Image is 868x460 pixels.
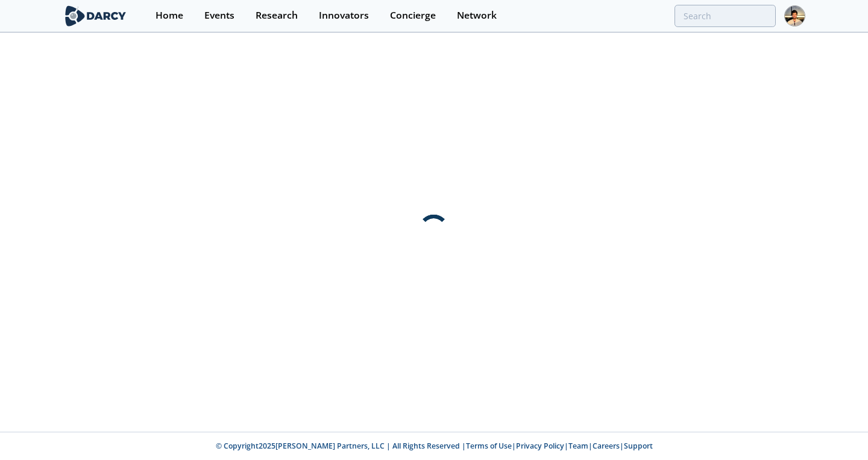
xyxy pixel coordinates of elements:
[593,441,620,451] a: Careers
[624,441,653,451] a: Support
[457,11,497,20] div: Network
[516,441,564,451] a: Privacy Policy
[568,441,588,451] a: Team
[63,5,128,26] img: logo-wide.svg
[17,441,851,452] p: © Copyright 2025 [PERSON_NAME] Partners, LLC | All Rights Reserved | | | | |
[319,11,369,20] div: Innovators
[256,11,298,20] div: Research
[390,11,436,20] div: Concierge
[675,5,776,27] input: Advanced Search
[466,441,512,451] a: Terms of Use
[204,11,234,20] div: Events
[784,5,805,26] img: Profile
[156,11,183,20] div: Home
